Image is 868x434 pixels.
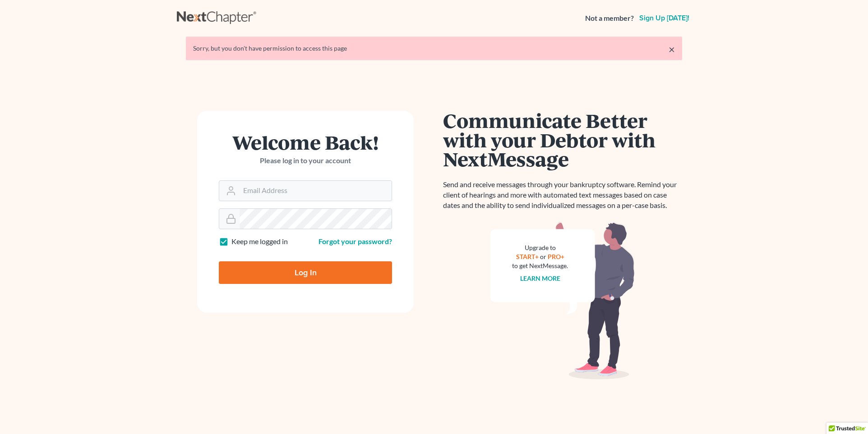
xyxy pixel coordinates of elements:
a: Sign up [DATE]! [637,14,691,22]
div: Upgrade to [512,243,568,252]
strong: Not a member? [585,13,634,24]
a: PRO+ [548,253,564,260]
p: Please log in to your account [219,156,392,166]
a: × [669,44,675,55]
a: Learn more [520,274,560,282]
a: Forgot your password? [319,237,392,245]
span: or [540,253,546,260]
label: Keep me logged in [231,236,288,247]
a: START+ [516,253,539,260]
input: Email Address [240,181,392,201]
div: to get NextMessage. [512,261,568,270]
h1: Welcome Back! [219,132,392,152]
p: Send and receive messages through your bankruptcy software. Remind your client of hearings and mo... [443,179,682,211]
h1: Communicate Better with your Debtor with NextMessage [443,111,682,169]
div: Sorry, but you don't have permission to access this page [193,44,675,53]
img: nextmessage_bg-59042aed3d76b12b5cd301f8e5b87938c9018125f34e5fa2b7a6b67550977c72.svg [490,222,635,380]
input: Log In [219,261,392,284]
